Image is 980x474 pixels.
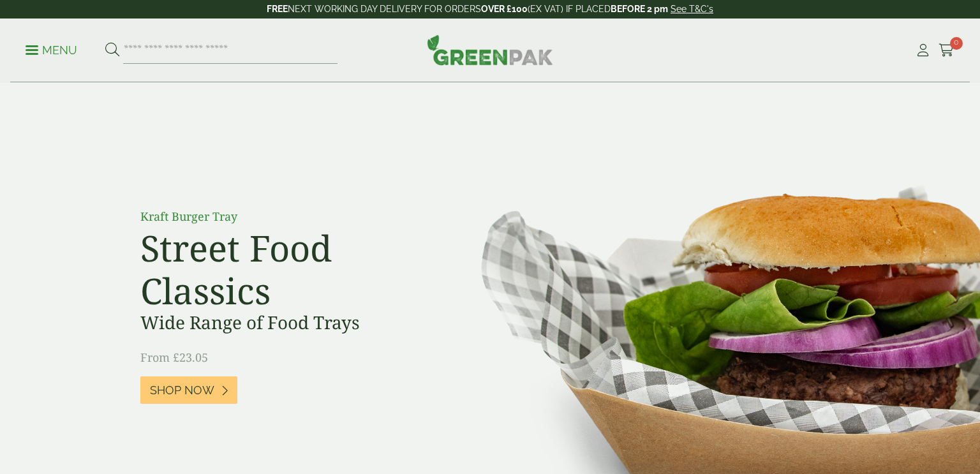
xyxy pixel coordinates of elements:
[140,312,427,334] h3: Wide Range of Food Trays
[140,376,237,404] a: Shop Now
[939,41,954,60] a: 0
[671,4,713,14] a: See T&C's
[26,43,77,56] a: Menu
[150,383,214,397] span: Shop Now
[26,43,77,58] p: Menu
[140,208,427,225] p: Kraft Burger Tray
[427,34,553,65] img: GreenPak Supplies
[939,44,954,57] i: Cart
[611,4,668,14] strong: BEFORE 2 pm
[140,226,427,312] h2: Street Food Classics
[915,44,931,57] i: My Account
[140,350,208,365] span: From £23.05
[267,4,288,14] strong: FREE
[950,37,963,50] span: 0
[481,4,528,14] strong: OVER £100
